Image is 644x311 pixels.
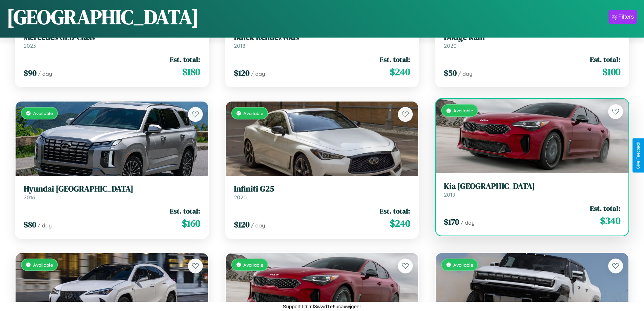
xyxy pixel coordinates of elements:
[590,54,620,64] span: Est. total:
[444,216,459,227] span: $ 170
[234,32,410,49] a: Buick Rendezvous2018
[390,217,410,230] span: $ 240
[243,262,263,268] span: Available
[444,181,620,198] a: Kia [GEOGRAPHIC_DATA]2019
[182,217,200,230] span: $ 160
[602,65,620,79] span: $ 100
[234,219,249,230] span: $ 120
[444,191,455,198] span: 2019
[444,181,620,191] h3: Kia [GEOGRAPHIC_DATA]
[283,302,361,311] p: Support ID: mf8wwd1e6ucaxwjgeer
[24,219,36,230] span: $ 80
[609,10,637,24] button: Filters
[38,70,52,77] span: / day
[234,194,247,201] span: 2020
[24,194,35,201] span: 2016
[380,54,410,64] span: Est. total:
[24,184,200,194] h3: Hyundai [GEOGRAPHIC_DATA]
[390,65,410,79] span: $ 240
[7,3,199,31] h1: [GEOGRAPHIC_DATA]
[380,206,410,216] span: Est. total:
[234,32,410,42] h3: Buick Rendezvous
[33,110,53,116] span: Available
[38,222,52,229] span: / day
[24,184,200,201] a: Hyundai [GEOGRAPHIC_DATA]2016
[234,67,249,79] span: $ 120
[453,262,473,268] span: Available
[444,42,457,49] span: 2020
[600,214,620,227] span: $ 340
[24,42,36,49] span: 2023
[170,206,200,216] span: Est. total:
[234,184,410,201] a: Infiniti G252020
[453,108,473,113] span: Available
[243,110,263,116] span: Available
[251,222,265,229] span: / day
[170,54,200,64] span: Est. total:
[444,32,620,49] a: Dodge Ram2020
[460,219,475,226] span: / day
[618,14,634,20] div: Filters
[182,65,200,79] span: $ 180
[24,32,200,49] a: Mercedes GLB-Class2023
[444,67,457,79] span: $ 50
[234,42,245,49] span: 2018
[24,67,37,79] span: $ 90
[33,262,53,268] span: Available
[590,203,620,213] span: Est. total:
[636,142,641,169] div: Give Feedback
[251,70,265,77] span: / day
[458,70,472,77] span: / day
[444,32,620,42] h3: Dodge Ram
[24,32,200,42] h3: Mercedes GLB-Class
[234,184,410,194] h3: Infiniti G25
